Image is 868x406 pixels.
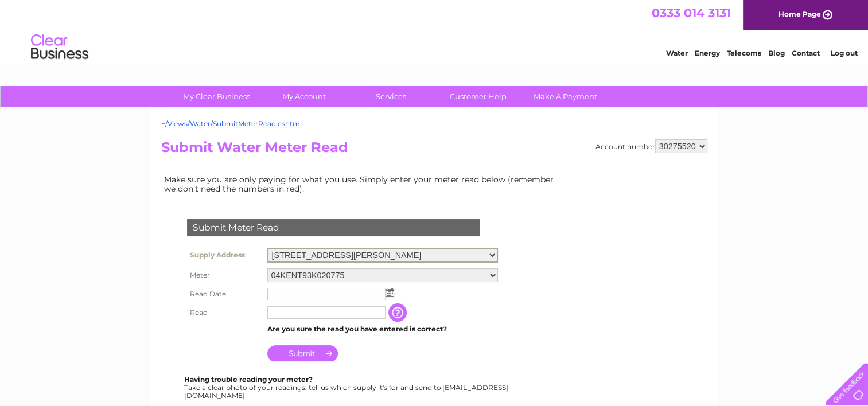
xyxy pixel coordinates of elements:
a: My Clear Business [169,86,264,107]
a: Customer Help [431,86,526,107]
td: Make sure you are only paying for what you use. Simply enter your meter read below (remember we d... [161,172,563,196]
img: ... [386,288,394,297]
a: Blog [768,49,785,57]
a: Services [344,86,438,107]
div: Clear Business is a trading name of Verastar Limited (registered in [GEOGRAPHIC_DATA] No. 3667643... [164,6,706,56]
div: Take a clear photo of your readings, tell us which supply it's for and send to [EMAIL_ADDRESS][DO... [184,376,510,399]
a: Contact [792,49,820,57]
a: 0333 014 3131 [652,6,731,20]
img: logo.png [30,30,89,65]
a: ~/Views/Water/SubmitMeterRead.cshtml [161,119,302,128]
a: Telecoms [727,49,761,57]
h2: Submit Water Meter Read [161,139,707,161]
a: Make A Payment [518,86,613,107]
a: Log out [830,49,857,57]
a: Energy [695,49,720,57]
div: Submit Meter Read [187,219,480,236]
th: Read [184,303,264,322]
th: Meter [184,266,264,285]
b: Having trouble reading your meter? [184,375,313,384]
div: Account number [595,139,707,153]
td: Are you sure the read you have entered is correct? [264,322,501,337]
a: My Account [256,86,351,107]
a: Water [666,49,688,57]
input: Submit [267,345,338,361]
th: Read Date [184,285,264,303]
th: Supply Address [184,245,264,266]
input: Information [388,303,409,322]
